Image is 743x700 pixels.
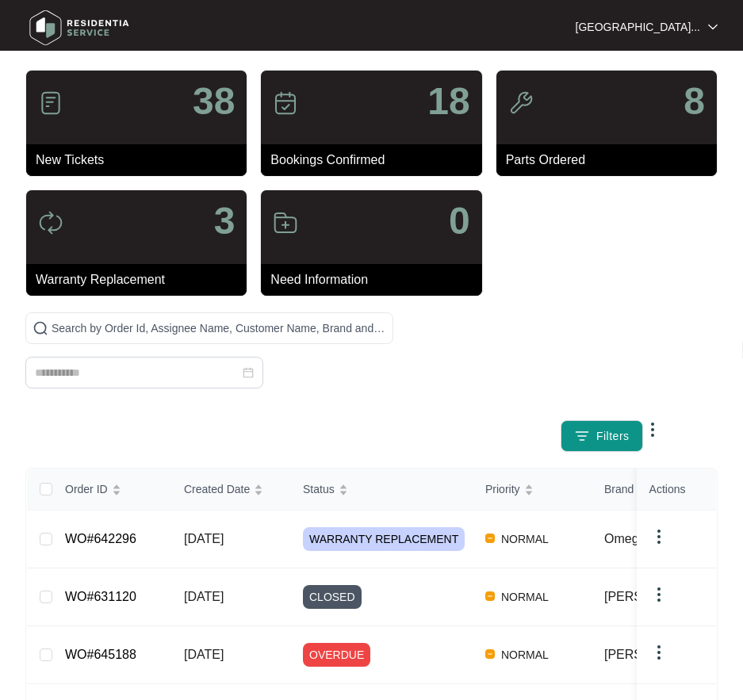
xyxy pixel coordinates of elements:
[184,648,224,661] span: [DATE]
[449,202,470,240] p: 0
[604,590,709,603] span: [PERSON_NAME]
[592,469,709,511] th: Brand
[193,82,235,120] p: 38
[303,480,335,498] span: Status
[65,590,136,603] a: WO#631120
[604,532,645,545] span: Omega
[24,4,135,52] img: residentia service logo
[36,270,247,289] p: Warranty Replacement
[273,90,298,116] img: icon
[270,270,481,289] p: Need Information
[303,585,362,609] span: CLOSED
[485,649,495,659] img: Vercel Logo
[427,82,469,120] p: 18
[485,591,495,601] img: Vercel Logo
[649,643,668,662] img: dropdown arrow
[290,469,473,511] th: Status
[473,469,592,511] th: Priority
[485,534,495,543] img: Vercel Logo
[643,420,662,439] img: dropdown arrow
[708,23,718,31] img: dropdown arrow
[184,532,224,545] span: [DATE]
[649,585,668,604] img: dropdown arrow
[65,480,108,498] span: Order ID
[576,19,700,35] p: [GEOGRAPHIC_DATA]...
[495,645,555,664] span: NORMAL
[574,428,590,444] img: filter icon
[303,527,465,551] span: WARRANTY REPLACEMENT
[508,90,534,116] img: icon
[495,587,555,606] span: NORMAL
[171,469,290,511] th: Created Date
[65,532,136,545] a: WO#642296
[184,480,250,498] span: Created Date
[33,320,48,336] img: search-icon
[270,151,481,170] p: Bookings Confirmed
[604,648,709,661] span: [PERSON_NAME]
[561,420,643,452] button: filter iconFilters
[184,590,224,603] span: [DATE]
[303,643,370,667] span: OVERDUE
[604,480,634,498] span: Brand
[684,82,705,120] p: 8
[273,210,298,235] img: icon
[36,151,247,170] p: New Tickets
[38,90,63,116] img: icon
[637,469,716,511] th: Actions
[506,151,717,170] p: Parts Ordered
[596,428,630,445] span: Filters
[65,648,136,661] a: WO#645188
[52,319,386,337] input: Search by Order Id, Assignee Name, Customer Name, Brand and Model
[485,480,520,498] span: Priority
[649,527,668,546] img: dropdown arrow
[52,469,171,511] th: Order ID
[495,530,555,549] span: NORMAL
[38,210,63,235] img: icon
[214,202,236,240] p: 3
